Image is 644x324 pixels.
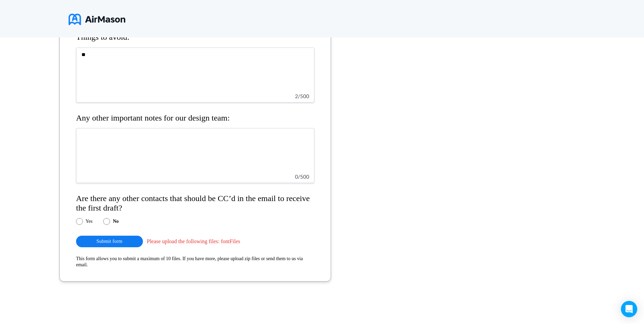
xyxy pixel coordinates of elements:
label: Yes [86,219,92,224]
h4: Are there any other contacts that should be CC’d in the email to receive the first draft? [76,194,314,213]
span: Please upload the following files: fontFiles [147,238,315,245]
div: Open Intercom Messenger [621,301,637,317]
img: logo [69,11,125,28]
span: This form allows you to submit a maximum of 10 files. If you have more, please upload zip files o... [76,256,303,267]
button: Submit form [76,236,143,247]
span: 0 / 500 [295,174,309,180]
label: No [113,219,118,224]
h4: Any other important notes for our design team: [76,113,314,123]
span: 2 / 500 [295,93,309,99]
